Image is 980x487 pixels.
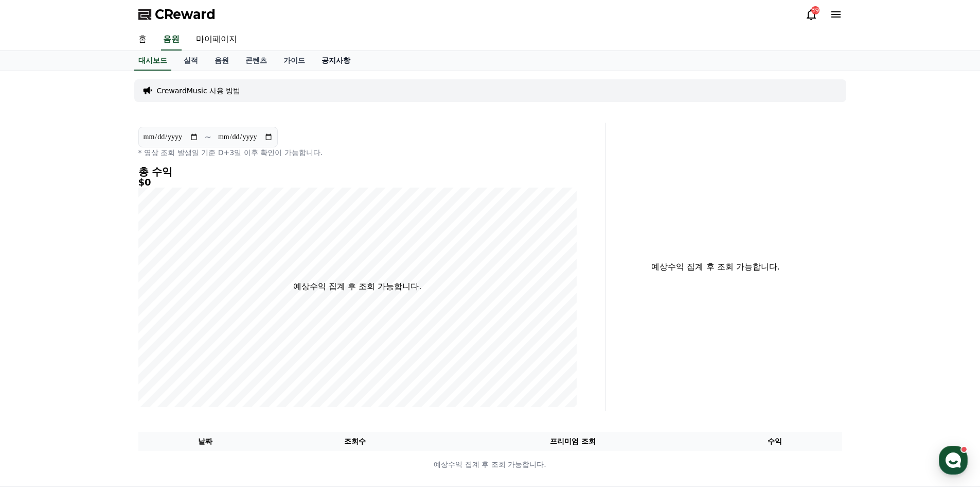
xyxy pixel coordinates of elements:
[138,166,577,177] h4: 총 수익
[138,6,216,23] a: CReward
[155,6,216,23] span: CReward
[805,8,817,21] a: 39
[205,131,211,143] p: ~
[138,177,577,188] h5: $0
[313,51,359,71] a: 공지사항
[3,327,68,352] a: 홈
[237,51,275,71] a: 콘텐츠
[275,51,313,71] a: 가이드
[188,29,245,51] a: 마이페이지
[272,432,437,451] th: 조회수
[130,29,155,51] a: 홈
[811,6,819,14] div: 39
[293,280,421,293] p: 예상수익 집계 후 조회 가능합니다.
[139,459,842,470] p: 예상수익 집계 후 조회 가능합니다.
[138,147,577,158] p: * 영상 조회 발생일 기준 D+3일 이후 확인이 가능합니다.
[438,432,708,451] th: 프리미엄 조회
[94,343,106,351] span: 대화
[159,342,171,350] span: 설정
[614,261,817,273] p: 예상수익 집계 후 조회 가능합니다.
[133,327,198,352] a: 설정
[68,327,133,352] a: 대화
[708,432,842,451] th: 수익
[134,51,171,71] a: 대시보드
[157,86,241,96] a: CrewardMusic 사용 방법
[206,51,237,71] a: 음원
[32,342,39,350] span: 홈
[175,51,206,71] a: 실적
[161,29,182,51] a: 음원
[138,432,273,451] th: 날짜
